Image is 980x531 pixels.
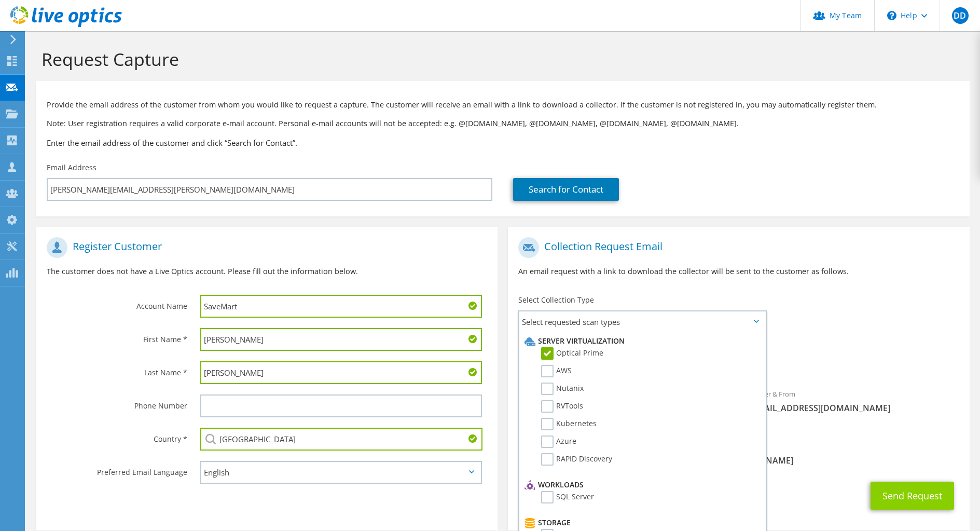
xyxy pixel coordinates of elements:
[47,237,482,258] h1: Register Customer
[887,11,896,20] svg: \n
[871,482,954,510] button: Send Request
[47,99,959,111] p: Provide the email address of the customer from whom you would like to request a capture. The cust...
[47,361,187,378] label: Last Name *
[47,394,187,411] label: Phone Number
[47,118,959,129] p: Note: User registration requires a valid corporate e-mail account. Personal e-mail accounts will ...
[47,162,96,173] label: Email Address
[47,137,959,148] h3: Enter the email address of the customer and click “Search for Contact”.
[508,383,739,430] div: To
[42,48,959,70] h1: Request Capture
[518,237,954,258] h1: Collection Request Email
[508,336,969,378] div: Requested Collections
[541,400,583,413] label: RVTools
[541,453,612,466] label: RAPID Discovery
[952,7,969,24] span: DD
[749,402,959,414] span: [EMAIL_ADDRESS][DOMAIN_NAME]
[739,383,970,419] div: Sender & From
[47,266,487,277] p: The customer does not have a Live Optics account. Please fill out the information below.
[541,435,576,448] label: Azure
[47,428,187,444] label: Country *
[541,383,584,395] label: Nutanix
[522,479,760,491] li: Workloads
[518,266,959,277] p: An email request with a link to download the collector will be sent to the customer as follows.
[47,295,187,311] label: Account Name
[522,516,760,529] li: Storage
[47,461,187,478] label: Preferred Email Language
[541,418,597,430] label: Kubernetes
[522,335,760,347] li: Server Virtualization
[47,328,187,345] label: First Name *
[519,311,765,332] span: Select requested scan types
[541,491,594,503] label: SQL Server
[541,365,572,377] label: AWS
[541,347,603,360] label: Optical Prime
[513,178,619,201] a: Search for Contact
[508,435,969,471] div: CC & Reply To
[518,295,594,305] label: Select Collection Type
